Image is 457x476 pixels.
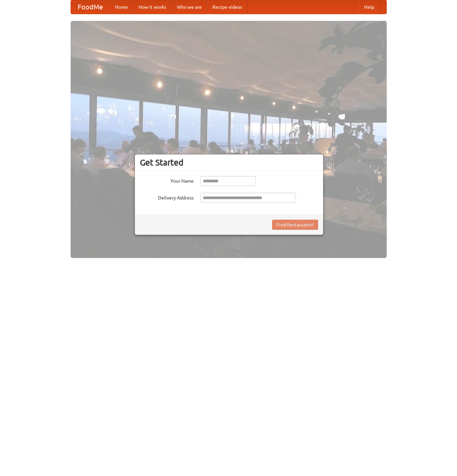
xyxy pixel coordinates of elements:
[140,176,194,184] label: Your Name
[140,193,194,201] label: Delivery Address
[110,0,133,14] a: Home
[207,0,247,14] a: Recipe videos
[133,0,172,14] a: How it works
[172,0,207,14] a: Who we are
[359,0,380,14] a: Help
[272,220,318,230] button: Find Restaurants!
[71,0,110,14] a: FoodMe
[140,157,318,168] h3: Get Started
